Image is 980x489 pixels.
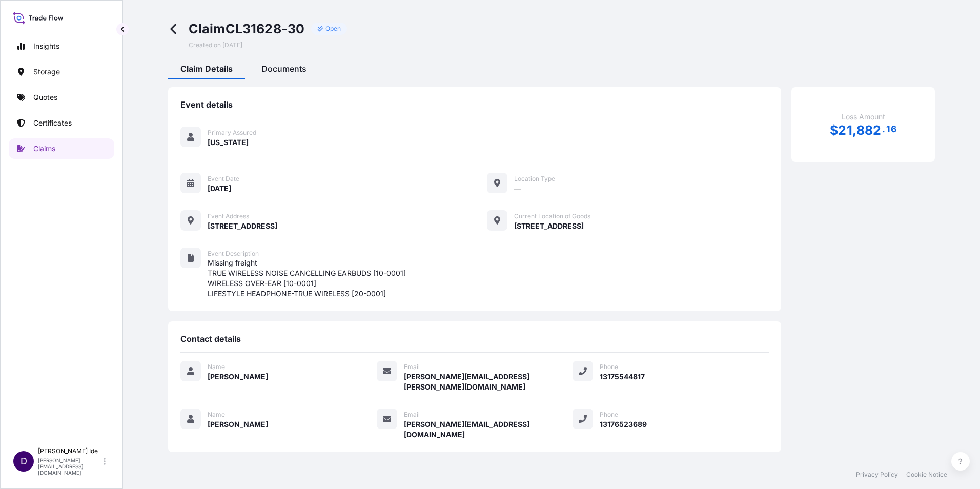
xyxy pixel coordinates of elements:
[830,124,838,137] span: $
[9,62,114,82] a: Storage
[9,36,114,56] a: Insights
[189,21,305,37] span: Claim CL31628-30
[842,112,885,122] span: Loss Amount
[208,372,268,382] span: [PERSON_NAME]
[33,41,59,51] p: Insights
[886,126,896,132] span: 16
[180,334,241,344] span: Contact details
[33,118,72,128] p: Certificates
[189,41,242,49] span: Created on
[906,471,947,479] a: Cookie Notice
[261,64,307,74] span: Documents
[600,419,647,430] span: 13176523689
[33,92,57,103] p: Quotes
[208,419,268,430] span: [PERSON_NAME]
[180,64,233,74] span: Claim Details
[38,457,101,476] p: [PERSON_NAME][EMAIL_ADDRESS][DOMAIN_NAME]
[514,221,584,231] span: [STREET_ADDRESS]
[514,212,590,220] span: Current Location of Goods
[514,184,521,194] span: —
[9,138,114,159] a: Claims
[404,411,420,419] span: Email
[600,411,618,419] span: Phone
[856,124,882,137] span: 882
[514,175,555,183] span: Location Type
[404,372,573,392] span: [PERSON_NAME][EMAIL_ADDRESS][PERSON_NAME][DOMAIN_NAME]
[838,124,852,137] span: 21
[208,363,225,371] span: Name
[600,363,618,371] span: Phone
[33,67,60,77] p: Storage
[600,372,645,382] span: 13175544817
[208,258,769,299] span: Missing freight TRUE WIRELESS NOISE CANCELLING EARBUDS [10-0001] WIRELESS OVER-EAR [10-0001] LIFE...
[852,124,856,137] span: ,
[38,447,101,455] p: [PERSON_NAME] Ide
[9,87,114,108] a: Quotes
[9,113,114,133] a: Certificates
[325,25,341,33] p: Open
[208,212,249,220] span: Event Address
[882,126,885,132] span: .
[208,221,277,231] span: [STREET_ADDRESS]
[208,250,259,258] span: Event Description
[208,411,225,419] span: Name
[208,137,249,148] span: [US_STATE]
[208,129,256,137] span: Primary Assured
[180,99,233,110] span: Event details
[404,419,573,440] span: [PERSON_NAME][EMAIL_ADDRESS][DOMAIN_NAME]
[208,184,231,194] span: [DATE]
[208,175,239,183] span: Event Date
[21,456,27,466] span: D
[222,41,242,49] span: [DATE]
[856,471,898,479] a: Privacy Policy
[404,363,420,371] span: Email
[33,144,55,154] p: Claims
